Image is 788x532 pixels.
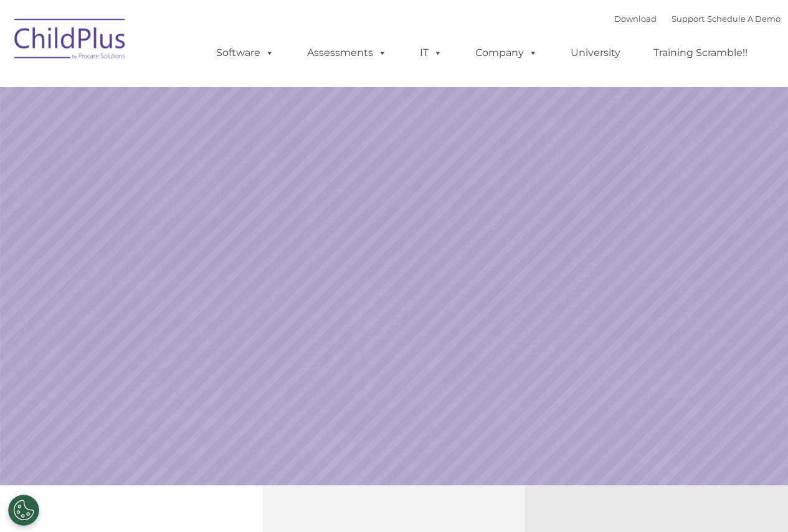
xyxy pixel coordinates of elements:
a: Assessments [295,40,399,65]
a: University [558,40,633,65]
a: IT [407,40,455,65]
img: ChildPlus by Procare Solutions [8,10,133,72]
button: Cookies Settings [8,495,39,526]
a: Training Scramble!! [641,40,760,65]
a: Download [614,14,657,24]
a: Learn More [535,235,668,269]
a: Company [463,40,550,65]
a: Software [204,40,287,65]
font: | [614,14,781,24]
a: Support [672,14,705,24]
a: Schedule A Demo [707,14,781,24]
